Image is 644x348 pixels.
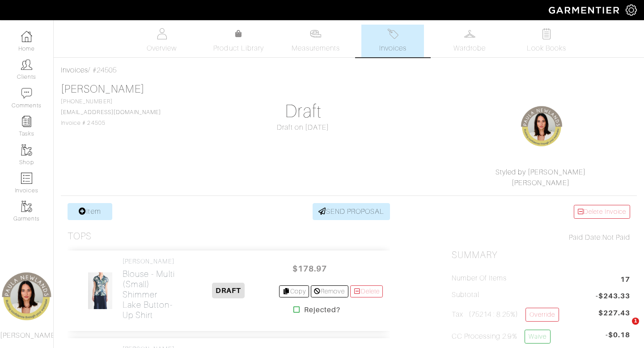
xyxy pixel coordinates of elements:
[569,233,602,242] span: Paid Date:
[61,83,144,95] a: [PERSON_NAME]
[61,109,161,115] a: [EMAIL_ADDRESS][DOMAIN_NAME]
[147,43,177,54] span: Overview
[620,274,630,286] span: 17
[88,272,112,310] img: NZwAPaxfG7w9k9iVgW9mfawL
[68,203,112,220] a: Item
[544,2,626,18] img: garmentier-logo-header-white-b43fb05a5012e4ada735d5af1a66efaba907eab6374d6393d1fbf88cb4ef424d.png
[387,28,398,39] img: orders-27d20c2124de7fd6de4e0e44c1d41de31381a507db9b33961299e4e07d508b8c.svg
[350,285,383,297] a: Delete
[21,88,32,99] img: comment-icon-a0a6a9ef722e966f86d9cbdc48e553b5cf19dbc54f86b18d962a5391bc8f6eb6.png
[525,308,559,322] a: Override
[283,259,336,278] span: $178.97
[279,285,309,297] a: Copy
[452,232,630,243] div: Not Paid
[464,28,475,39] img: wardrobe-487a4870c1b7c33e795ec22d11cfc2ed9d08956e64fb3008fe2437562e282088.svg
[68,231,92,242] h3: Tops
[284,25,347,57] a: Measurements
[453,43,486,54] span: Wardrobe
[292,43,340,54] span: Measurements
[156,28,167,39] img: basicinfo-40fd8af6dae0f16599ec9e87c0ef1c0a1fdea2edbe929e3d69a839185d80c458.svg
[21,59,32,70] img: clients-icon-6bae9207a08558b7cb47a8932f037763ab4055f8c8b6bfacd5dc20c3e0201464.png
[452,250,630,261] h2: Summary
[208,29,270,54] a: Product Library
[61,65,637,76] div: / #24505
[452,308,559,322] h5: Tax (75214 : 8.25%)
[21,144,32,156] img: garments-icon-b7da505a4dc4fd61783c78ac3ca0ef83fa9d6f193b1c9dc38574b1d14d53ca28.png
[21,201,32,212] img: garments-icon-b7da505a4dc4fd61783c78ac3ca0ef83fa9d6f193b1c9dc38574b1d14d53ca28.png
[541,28,552,39] img: todo-9ac3debb85659649dc8f770b8b6100bb5dab4b48dedcbae339e5042a72dfd3cc.svg
[512,179,570,187] a: [PERSON_NAME]
[596,291,630,303] span: -$243.33
[525,330,551,344] a: Waive
[574,205,630,219] a: Delete Invoice
[313,203,390,220] a: SEND PROPOSAL
[614,318,635,339] iframe: Intercom live chat
[131,25,193,57] a: Overview
[527,43,567,54] span: Look Books
[212,283,245,298] span: DRAFT
[519,104,564,149] img: G5YpQHtSh9DPfYJJnrefozYG.png
[379,43,407,54] span: Invoices
[61,98,161,126] span: [PHONE_NUMBER] Invoice # 24505
[452,291,479,299] h5: Subtotal
[311,285,348,297] a: Remove
[214,101,392,122] h1: Draft
[606,330,630,347] span: -$0.18
[515,25,578,57] a: Look Books
[452,274,507,283] h5: Number of Items
[21,116,32,127] img: reminder-icon-8004d30b9f0a5d33ae49ab947aed9ed385cf756f9e5892f1edd6e32f2345188e.png
[452,330,551,344] h5: CC Processing 2.9%
[361,25,424,57] a: Invoices
[632,318,639,325] span: 1
[626,4,637,16] img: gear-icon-white-bd11855cb880d31180b6d7d6211b90ccbf57a29d726f0c71d8c61bd08dd39cc2.png
[598,308,630,318] span: $227.43
[123,258,178,265] h4: [PERSON_NAME]
[123,269,178,320] h2: Blouse - multi (small) Shimmer Lake Button-Up Shirt
[61,66,88,74] a: Invoices
[213,43,264,54] span: Product Library
[21,173,32,184] img: orders-icon-0abe47150d42831381b5fb84f609e132dff9fe21cb692f30cb5eec754e2cba89.png
[496,168,586,176] a: Styled by [PERSON_NAME]
[21,31,32,42] img: dashboard-icon-dbcd8f5a0b271acd01030246c82b418ddd0df26cd7fceb0bd07c9910d44c42f6.png
[214,122,392,133] div: Draft on [DATE]
[304,305,340,315] strong: Rejected?
[438,25,501,57] a: Wardrobe
[310,28,321,39] img: measurements-466bbee1fd09ba9460f595b01e5d73f9e2bff037440d3c8f018324cb6cdf7a4a.svg
[123,258,178,320] a: [PERSON_NAME] Blouse - multi (small)Shimmer Lake Button-Up Shirt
